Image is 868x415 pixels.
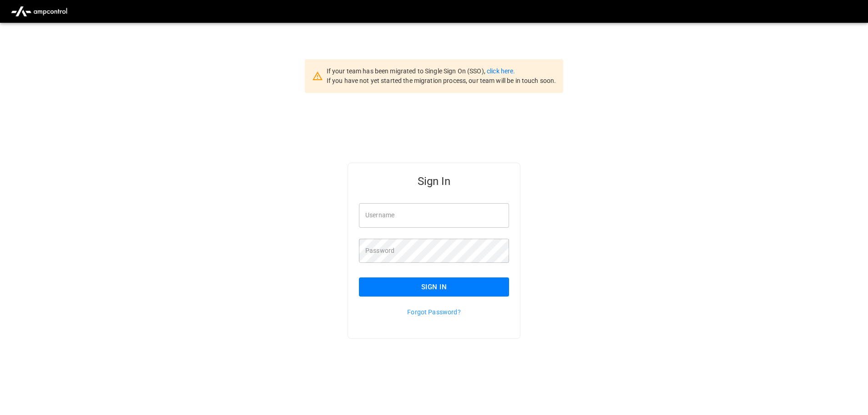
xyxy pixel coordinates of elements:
[327,67,487,75] span: If your team has been migrated to Single Sign On (SSO),
[359,174,509,189] h5: Sign In
[487,67,515,75] a: click here.
[327,77,556,84] span: If you have not yet started the migration process, our team will be in touch soon.
[7,3,71,20] img: ampcontrol.io logo
[359,277,509,297] button: Sign In
[359,307,509,317] p: Forgot Password?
